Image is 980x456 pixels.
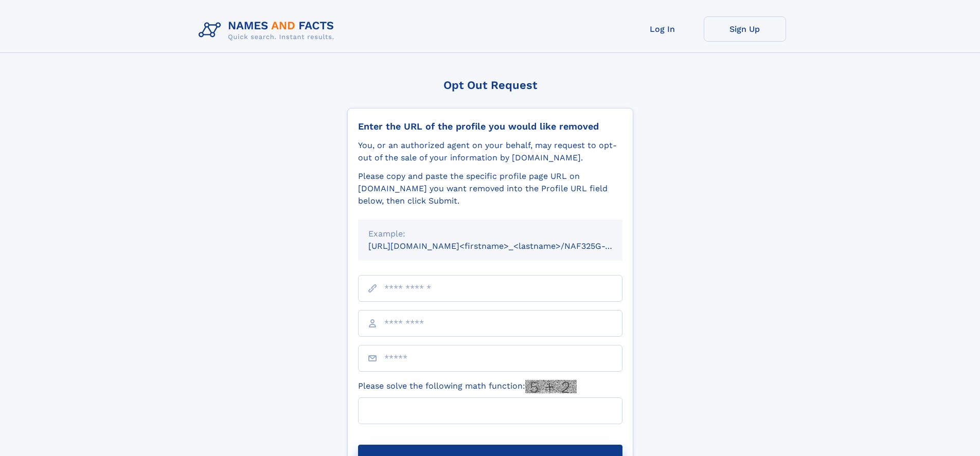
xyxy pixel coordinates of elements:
[358,170,622,207] div: Please copy and paste the specific profile page URL on [DOMAIN_NAME] you want removed into the Pr...
[358,121,622,132] div: Enter the URL of the profile you would like removed
[368,241,642,251] small: [URL][DOMAIN_NAME]<firstname>_<lastname>/NAF325G-xxxxxxxx
[704,16,786,42] a: Sign Up
[347,79,633,92] div: Opt Out Request
[358,380,577,393] label: Please solve the following math function:
[621,16,704,42] a: Log In
[194,16,343,44] img: Logo Names and Facts
[358,139,622,164] div: You, or an authorized agent on your behalf, may request to opt-out of the sale of your informatio...
[368,228,612,240] div: Example:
